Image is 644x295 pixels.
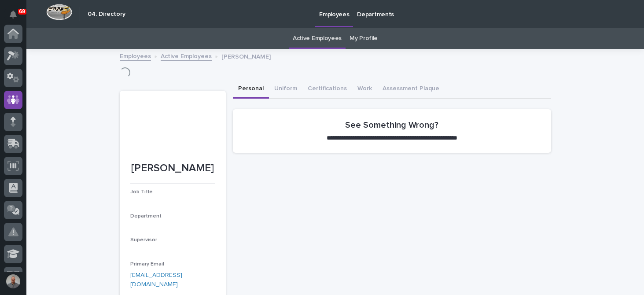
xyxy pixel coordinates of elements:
[88,11,125,18] h2: 04. Directory
[130,262,164,267] span: Primary Email
[4,5,22,24] button: Notifications
[350,28,378,49] a: My Profile
[120,51,151,61] a: Employees
[19,8,25,15] p: 69
[233,80,269,99] button: Personal
[11,11,22,25] div: Notifications69
[377,80,445,99] button: Assessment Plaque
[345,120,438,130] h2: See Something Wrong?
[221,51,271,61] p: [PERSON_NAME]
[302,80,352,99] button: Certifications
[130,272,182,288] a: [EMAIL_ADDRESS][DOMAIN_NAME]
[161,51,212,61] a: Active Employees
[130,237,157,243] span: Supervisor
[269,80,302,99] button: Uniform
[46,4,72,20] img: Workspace Logo
[130,189,153,195] span: Job Title
[130,162,215,175] p: [PERSON_NAME]
[352,80,377,99] button: Work
[4,272,22,291] button: users-avatar
[293,28,342,49] a: Active Employees
[130,214,162,219] span: Department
